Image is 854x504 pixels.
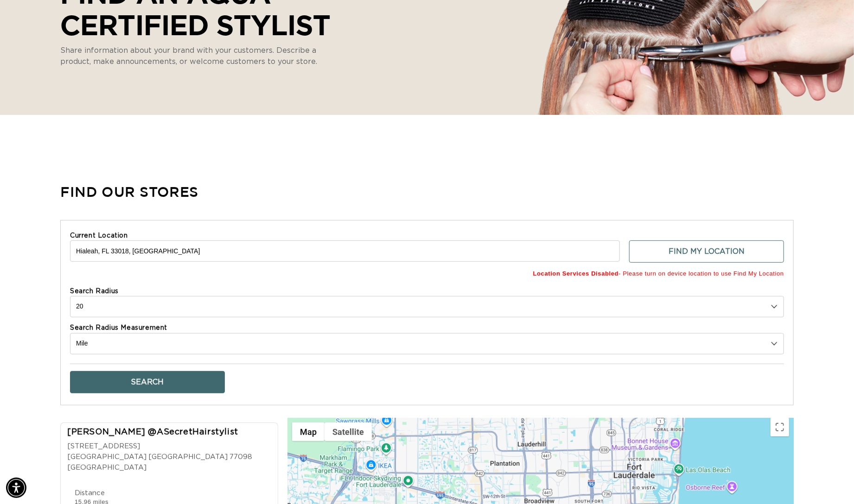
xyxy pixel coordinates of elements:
[771,418,789,436] button: Toggle fullscreen view
[75,490,105,497] span: Distance
[70,267,784,280] span: - Please turn on device location to use Find My Location
[67,463,147,473] span: [GEOGRAPHIC_DATA]
[70,287,784,296] label: Search Radius
[808,460,854,504] iframe: Chat Widget
[325,422,372,441] button: Show satellite imagery
[67,427,277,439] div: [PERSON_NAME] @ASecretHairstylist
[70,240,620,262] input: Enter a location
[229,452,252,463] span: 77098
[70,232,784,241] label: Current Location
[533,270,619,277] b: Location Services Disabled
[60,45,329,67] p: Share information about your brand with your customers. Describe a product, make announcements, o...
[292,422,325,441] button: Show street map
[67,443,140,450] span: [STREET_ADDRESS]
[629,240,784,263] button: Find My Location
[70,371,225,393] button: Search
[70,324,784,333] label: Search Radius Measurement
[67,452,147,463] span: [GEOGRAPHIC_DATA]
[60,182,198,202] h1: Find Our Stores
[148,452,228,463] span: [GEOGRAPHIC_DATA]
[6,478,26,498] div: Accessibility Menu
